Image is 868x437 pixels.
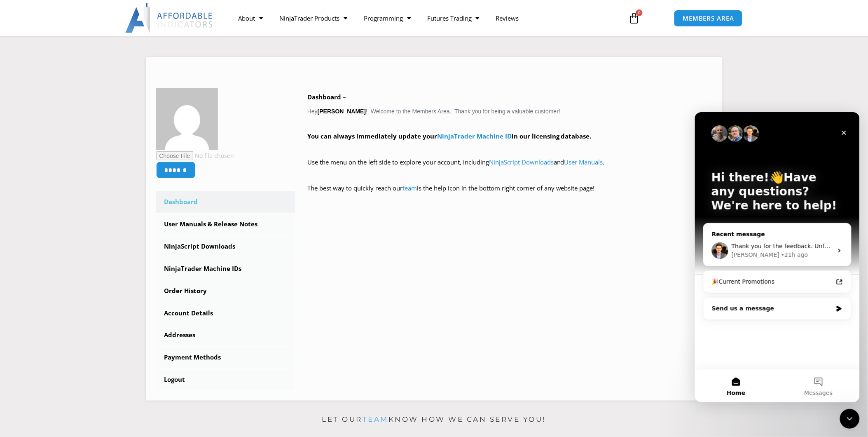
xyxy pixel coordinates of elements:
button: Messages [82,257,165,290]
span: Messages [110,278,138,284]
nav: Account pages [156,191,295,390]
a: team [363,415,388,423]
a: Payment Methods [156,347,295,368]
a: Logout [156,369,295,390]
a: Order History [156,280,295,302]
span: MEMBERS AREA [683,15,734,21]
strong: You can always immediately update your in our licensing database. [307,132,592,140]
a: team [402,184,417,192]
a: User Manuals & Release Notes [156,214,295,235]
a: NinjaTrader Machine ID [437,132,512,140]
span: Home [32,278,50,284]
a: NinjaTrader Machine IDs [156,258,295,280]
div: [PERSON_NAME] [37,139,84,147]
a: Futures Trading [419,9,488,28]
iframe: Intercom live chat [695,112,860,402]
a: 0 [616,6,652,30]
a: Programming [356,9,419,28]
b: Dashboard – [307,93,346,101]
nav: Menu [230,9,619,28]
a: MEMBERS AREA [674,10,743,27]
p: The best way to quickly reach our is the help icon in the bottom right corner of any website page! [307,183,712,206]
a: User Manuals [564,158,603,166]
div: 🎉Current Promotions [17,165,138,174]
a: Account Details [156,303,295,324]
span: 0 [636,9,643,16]
a: Reviews [488,9,527,28]
a: NinjaTrader Products [271,9,356,28]
img: 4e2fda17821acc9fb1abcf38845a449daf3e615fcd8a5b7b14aa3db817f03602 [156,88,218,150]
p: Let our know how we can serve you! [146,413,723,426]
a: 🎉Current Promotions [12,162,153,177]
a: NinjaScript Downloads [156,236,295,257]
div: • 21h ago [86,139,113,147]
strong: [PERSON_NAME] [318,108,366,115]
div: Hey ! Welcome to the Members Area. Thank you for being a valuable customer! [307,92,712,206]
div: Close [142,13,157,28]
a: Addresses [156,324,295,346]
div: Send us a message [8,185,157,208]
div: Send us a message [17,192,138,201]
iframe: Intercom live chat [840,409,860,429]
a: About [230,9,271,28]
span: Thank you for the feedback. Unfortunately, we will not be able to help with custom programming re... [37,131,592,137]
a: Dashboard [156,191,295,213]
a: NinjaScript Downloads [489,158,554,166]
p: Use the menu on the left side to explore your account, including and . [307,157,712,180]
img: LogoAI | Affordable Indicators – NinjaTrader [125,3,214,33]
